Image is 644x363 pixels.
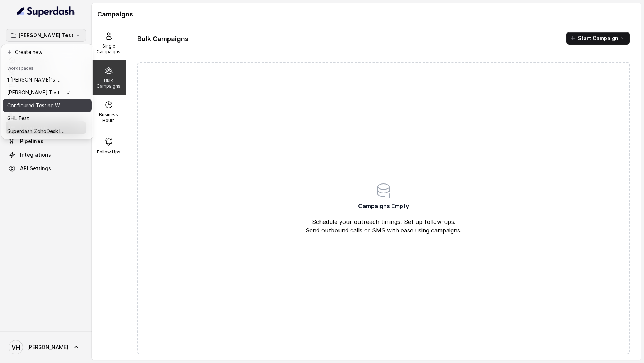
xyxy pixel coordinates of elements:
[7,75,64,84] p: 1 [PERSON_NAME]'s Workspace
[7,127,64,136] p: Superdash ZohoDesk Integration
[3,62,92,73] header: Workspaces
[7,114,29,123] p: GHL Test
[1,44,93,139] div: [PERSON_NAME] Test
[6,29,86,42] button: [PERSON_NAME] Test
[7,101,64,110] p: Configured Testing Workspace
[3,46,92,59] button: Create new
[7,88,60,97] p: [PERSON_NAME] Test
[19,31,73,40] p: [PERSON_NAME] Test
